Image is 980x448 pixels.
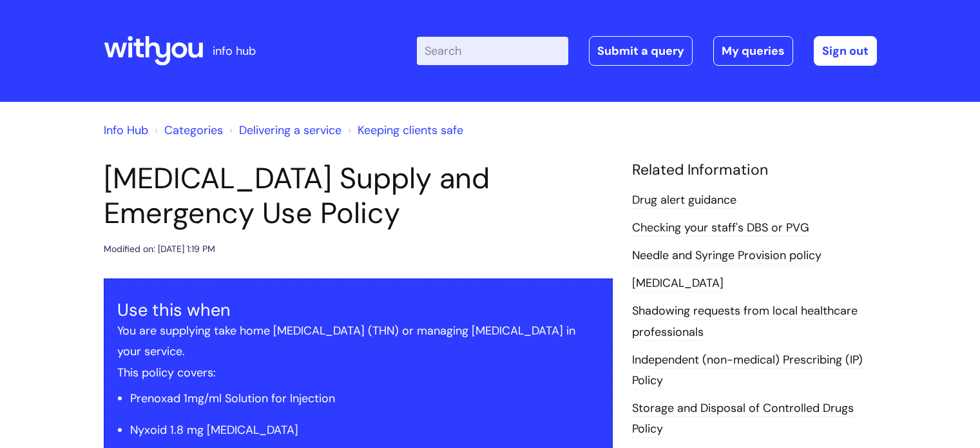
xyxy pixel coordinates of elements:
a: My queries [713,36,793,66]
a: Independent (non-medical) Prescribing (IP) Policy [632,352,863,389]
h3: Use this when [117,300,599,320]
li: Nyxoid 1.8 mg [MEDICAL_DATA] [130,420,599,440]
p: info hub [213,41,256,61]
a: Keeping clients safe [358,122,463,138]
a: Checking your staff's DBS or PVG [632,220,809,237]
li: Delivering a service [226,120,341,141]
a: [MEDICAL_DATA] [632,275,724,292]
a: Categories [164,122,223,138]
li: Prenoxad 1mg/ml Solution for Injection [130,388,599,409]
div: Modified on: [DATE] 1:19 PM [104,241,215,257]
a: Drug alert guidance [632,192,736,209]
li: Solution home [151,120,223,141]
p: This policy covers: [117,362,599,383]
a: Storage and Disposal of Controlled Drugs Policy [632,400,854,438]
input: Search [417,37,568,65]
a: Shadowing requests from local healthcare professionals [632,303,858,340]
h1: [MEDICAL_DATA] Supply and Emergency Use Policy [104,161,613,231]
div: | - [417,36,877,66]
a: Needle and Syringe Provision policy [632,248,821,264]
h4: Related Information [632,161,877,179]
p: You are supplying take home [MEDICAL_DATA] (THN) or managing [MEDICAL_DATA] in your service. [117,320,599,362]
a: Info Hub [104,122,148,138]
a: Sign out [814,36,877,66]
a: Submit a query [589,36,693,66]
li: Keeping clients safe [345,120,463,141]
a: Delivering a service [239,122,341,138]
